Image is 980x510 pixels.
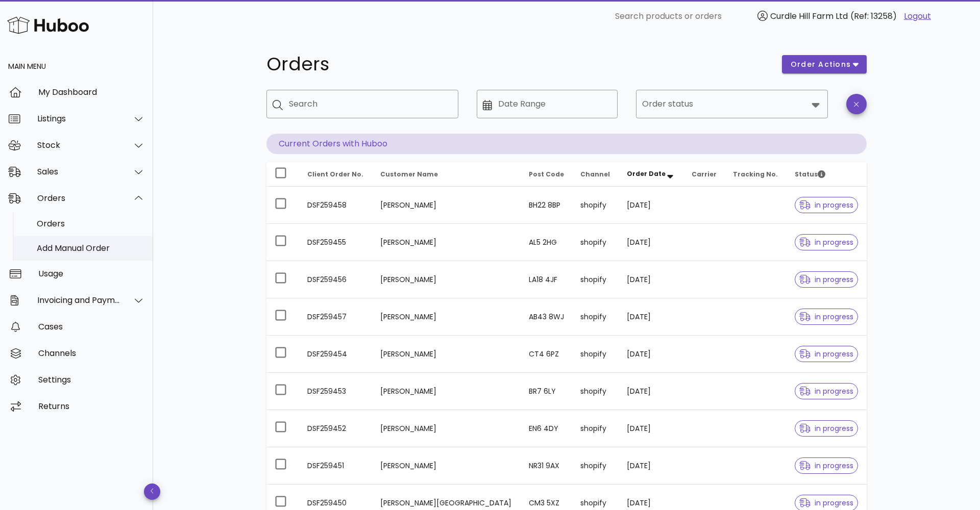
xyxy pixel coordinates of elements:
img: Huboo Logo [7,14,89,36]
td: [PERSON_NAME] [372,373,521,410]
td: [PERSON_NAME] [372,410,521,447]
div: Listings [37,114,120,123]
td: shopify [572,447,619,484]
th: Tracking No. [725,162,787,187]
span: Order Date [627,169,666,178]
span: in progress [799,388,853,395]
span: in progress [799,499,853,506]
td: DSF259456 [299,261,372,298]
span: Client Order No. [307,170,363,178]
th: Order Date: Sorted descending. Activate to remove sorting. [619,162,683,187]
td: [DATE] [619,447,683,484]
div: Settings [38,375,145,385]
div: Add Manual Order [37,243,145,253]
th: Carrier [683,162,725,187]
td: [DATE] [619,224,683,261]
span: in progress [799,462,853,469]
td: LA18 4JF [521,261,573,298]
td: BH22 8BP [521,187,573,224]
td: DSF259451 [299,447,372,484]
td: [PERSON_NAME] [372,261,521,298]
td: EN6 4DY [521,410,573,447]
td: [DATE] [619,261,683,298]
td: DSF259453 [299,373,372,410]
button: order actions [782,55,867,73]
th: Status [787,162,867,187]
td: shopify [572,410,619,447]
span: Customer Name [380,170,438,178]
td: shopify [572,298,619,336]
h1: Orders [266,55,770,73]
td: shopify [572,187,619,224]
div: Order status [636,90,828,118]
td: shopify [572,261,619,298]
span: Carrier [692,170,717,178]
td: [PERSON_NAME] [372,336,521,373]
td: NR31 9AX [521,447,573,484]
td: AB43 8WJ [521,298,573,336]
td: [PERSON_NAME] [372,187,521,224]
span: (Ref: 13258) [850,10,897,22]
td: shopify [572,336,619,373]
td: [DATE] [619,336,683,373]
span: in progress [799,425,853,432]
th: Post Code [521,162,573,187]
th: Customer Name [372,162,521,187]
td: DSF259458 [299,187,372,224]
span: Post Code [529,170,564,178]
td: [DATE] [619,187,683,224]
td: [PERSON_NAME] [372,298,521,336]
td: [DATE] [619,410,683,447]
div: Orders [37,193,120,203]
span: Curdle Hill Farm Ltd [770,10,848,22]
div: Usage [38,269,145,278]
span: in progress [799,201,853,209]
td: AL5 2HG [521,224,573,261]
td: CT4 6PZ [521,336,573,373]
td: DSF259455 [299,224,372,261]
td: DSF259452 [299,410,372,447]
th: Client Order No. [299,162,372,187]
td: [DATE] [619,298,683,336]
td: shopify [572,373,619,410]
td: DSF259457 [299,298,372,336]
div: Cases [38,322,145,331]
span: Status [795,170,825,178]
th: Channel [572,162,619,187]
td: [PERSON_NAME] [372,447,521,484]
div: Stock [37,140,120,150]
span: order actions [790,59,851,70]
a: Logout [904,10,931,22]
div: My Dashboard [38,87,145,97]
div: Channels [38,348,145,358]
span: in progress [799,350,853,358]
td: BR7 6LY [521,373,573,410]
span: Channel [580,170,610,178]
td: [PERSON_NAME] [372,224,521,261]
p: Current Orders with Huboo [266,134,867,154]
span: in progress [799,276,853,283]
td: DSF259454 [299,336,372,373]
td: [DATE] [619,373,683,410]
span: in progress [799,313,853,320]
span: in progress [799,239,853,246]
td: shopify [572,224,619,261]
div: Invoicing and Payments [37,295,120,305]
div: Returns [38,401,145,411]
div: Sales [37,167,120,176]
span: Tracking No. [733,170,778,178]
div: Orders [37,219,145,228]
